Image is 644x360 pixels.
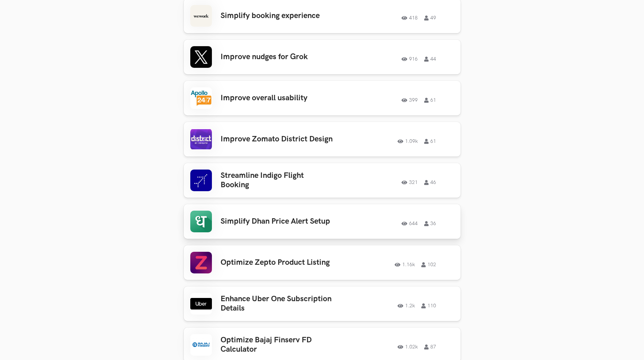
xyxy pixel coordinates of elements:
[401,180,418,185] span: 321
[221,52,333,62] h3: Improve nudges for Grok
[221,335,333,355] h3: Optimize Bajaj Finserv FD Calculator
[184,245,461,280] a: Optimize Zepto Product Listing 1.16k 102
[424,139,436,144] span: 61
[184,163,461,198] a: Streamline Indigo Flight Booking 321 46
[395,262,415,267] span: 1.16k
[184,286,461,321] a: Enhance Uber One Subscription Details 1.2k 110
[401,57,418,62] span: 916
[397,344,418,350] span: 1.02k
[424,344,436,350] span: 87
[397,139,418,144] span: 1.09k
[221,135,333,144] h3: Improve Zomato District Design
[424,221,436,226] span: 36
[424,16,436,21] span: 49
[221,258,333,267] h3: Optimize Zepto Product Listing
[424,98,436,103] span: 61
[424,57,436,62] span: 44
[184,40,461,74] a: Improve nudges for Grok 916 44
[421,262,436,267] span: 102
[401,16,418,21] span: 418
[221,11,333,21] h3: Simplify booking experience
[221,217,333,226] h3: Simplify Dhan Price Alert Setup
[184,81,461,115] a: Improve overall usability 399 61
[221,294,333,313] h3: Enhance Uber One Subscription Details
[424,180,436,185] span: 46
[184,204,461,239] a: Simplify Dhan Price Alert Setup 644 36
[397,303,415,308] span: 1.2k
[221,171,333,190] h3: Streamline Indigo Flight Booking
[401,221,418,226] span: 644
[401,98,418,103] span: 399
[184,122,461,157] a: Improve Zomato District Design 1.09k 61
[221,93,333,103] h3: Improve overall usability
[421,303,436,308] span: 110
